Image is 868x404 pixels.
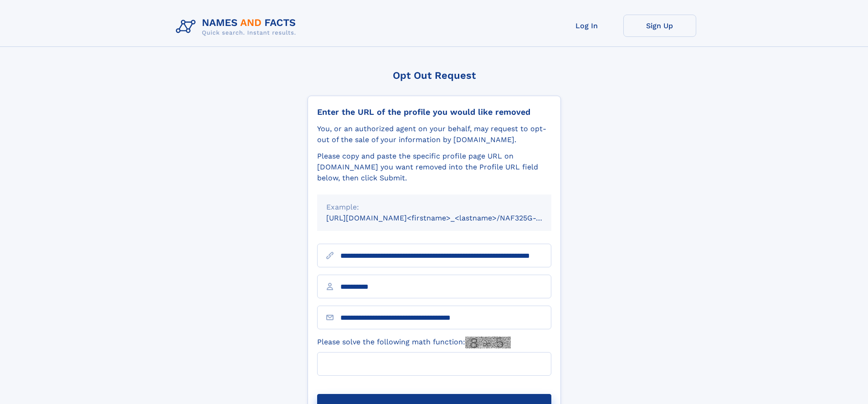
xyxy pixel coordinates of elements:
label: Please solve the following math function: [317,337,511,348]
small: [URL][DOMAIN_NAME]<firstname>_<lastname>/NAF325G-xxxxxxxx [326,214,569,222]
img: Logo Names and Facts [172,15,303,39]
div: Please copy and paste the specific profile page URL on [DOMAIN_NAME] you want removed into the Pr... [317,151,551,184]
div: Enter the URL of the profile you would like removed [317,107,551,117]
div: Opt Out Request [308,70,561,81]
div: You, or an authorized agent on your behalf, may request to opt-out of the sale of your informatio... [317,123,551,145]
div: Example: [326,202,542,213]
a: Log In [550,15,623,37]
a: Sign Up [623,15,696,37]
